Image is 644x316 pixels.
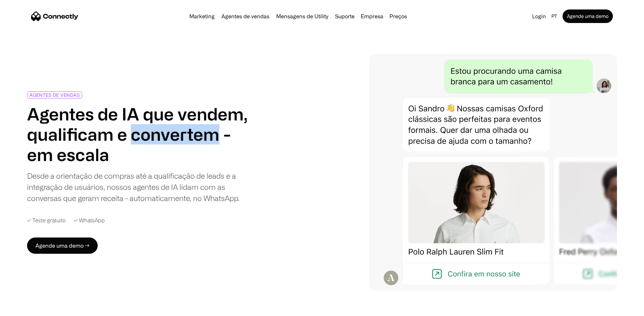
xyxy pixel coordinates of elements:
a: Login [529,12,549,21]
div: Empresa [359,12,385,21]
div: ✓ Teste gratuito [27,217,66,224]
a: Suporte [332,14,357,19]
div: pt [549,12,561,21]
div: pt [551,12,557,21]
a: Marketing [187,14,217,19]
div: ✓ WhatsApp [74,217,105,224]
a: Agende uma demo [563,9,613,23]
a: home [31,11,78,21]
a: Preços [387,14,410,19]
aside: Language selected: Português (Brasil) [7,303,41,314]
a: Mensagens de Utility [273,14,331,19]
div: AGENTES DE VENDAS [29,92,80,97]
a: Agentes de vendas [219,14,272,19]
a: Agende uma demo → [27,238,98,254]
div: Empresa [361,12,383,21]
div: Desde a orientação de compras até a qualificação de leads e a integração de usuários, nossos agen... [27,170,249,204]
ul: Language list [14,304,41,314]
h1: Agentes de IA que vendem, qualificam e convertem - em escala [27,104,249,165]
